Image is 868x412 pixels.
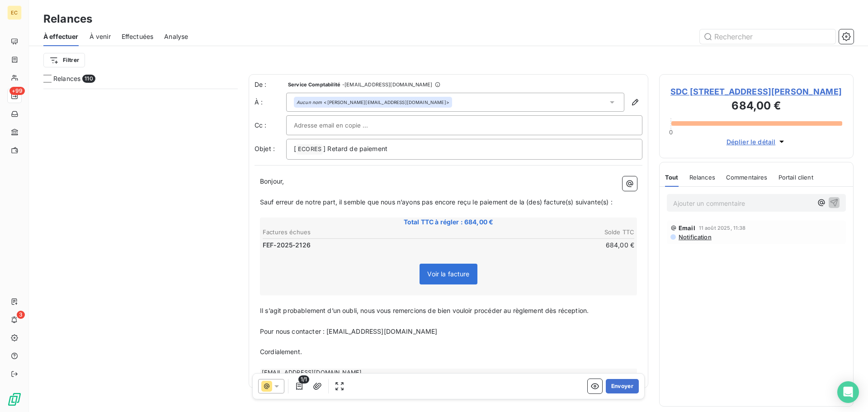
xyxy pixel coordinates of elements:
span: Relances [689,174,715,181]
img: Logo LeanPay [7,392,22,407]
span: - [EMAIL_ADDRESS][DOMAIN_NAME] [342,82,432,87]
button: Filtrer [43,53,85,67]
span: Voir la facture [427,270,469,278]
input: Adresse email en copie ... [294,118,391,132]
span: Tout [665,174,679,181]
span: De : [255,80,286,89]
span: SDC [STREET_ADDRESS][PERSON_NAME] [670,85,842,98]
span: FEF-2025-2126 [263,241,311,250]
span: ECORES [297,144,323,155]
em: Aucun nom [297,99,322,105]
input: Rechercher [700,29,835,44]
h3: Relances [43,11,92,27]
th: Solde TTC [449,227,635,237]
div: Open Intercom Messenger [837,381,859,403]
div: <[PERSON_NAME][EMAIL_ADDRESS][DOMAIN_NAME]> [297,99,449,105]
span: 11 août 2025, 11:38 [699,225,746,231]
button: Envoyer [606,379,639,393]
span: Bonjour, [260,177,284,185]
span: [ [294,145,296,152]
span: Email [679,224,695,232]
span: Analyse [164,32,188,41]
span: Déplier le détail [726,137,776,147]
span: Sauf erreur de notre part, il semble que nous n’ayons pas encore reçu le paiement de la (des) fac... [260,198,613,206]
button: Déplier le détail [724,137,789,147]
a: +99 [7,89,21,103]
label: À : [255,98,286,107]
span: Pour nous contacter : [EMAIL_ADDRESS][DOMAIN_NAME] [260,327,438,335]
span: Commentaires [726,174,768,181]
div: EC [7,5,22,20]
span: 0 [669,128,673,136]
span: À effectuer [43,32,79,41]
span: Portail client [778,174,813,181]
span: Objet : [255,145,275,152]
div: grid [43,89,238,412]
span: 110 [82,75,95,83]
th: Factures échues [262,227,448,237]
span: À venir [90,32,111,41]
span: 1/1 [298,375,309,384]
span: Total TTC à régler : 684,00 € [261,218,636,227]
span: 3 [17,311,25,319]
span: Relances [53,74,80,83]
span: Notification [678,233,712,241]
span: Effectuées [122,32,154,41]
span: ] Retard de paiement [323,145,387,152]
span: Il s’agit probablement d’un oubli, nous vous remercions de bien vouloir procéder au règlement dès... [260,307,589,314]
span: Service Comptabilité [288,82,340,87]
td: 684,00 € [449,240,635,250]
span: Cordialement. [260,348,302,355]
h3: 684,00 € [670,98,842,116]
span: +99 [9,87,25,95]
label: Cc : [255,121,286,130]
